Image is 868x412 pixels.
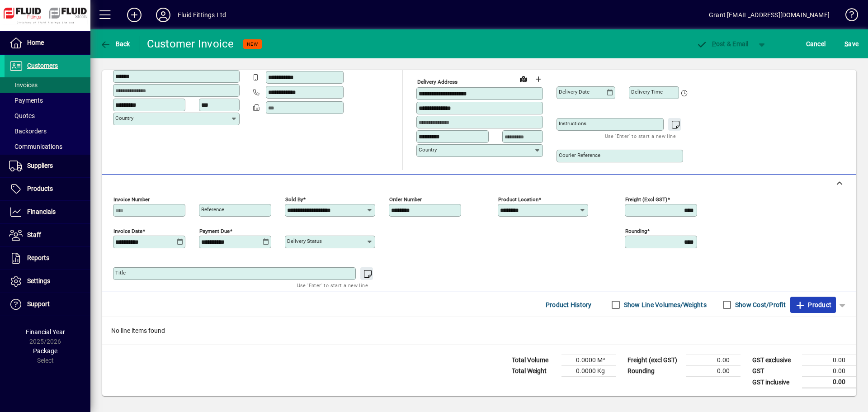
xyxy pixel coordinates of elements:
span: Payments [9,97,43,104]
div: Customer Invoice [147,37,234,51]
button: Save [842,36,861,52]
mat-hint: Use 'Enter' to start a new line [297,280,368,290]
a: Quotes [5,108,90,123]
span: Home [27,39,44,46]
a: Reports [5,247,90,270]
td: Total Volume [507,355,561,366]
span: Invoices [9,81,38,89]
td: 0.00 [686,355,741,366]
a: Support [5,293,90,316]
mat-label: Delivery status [287,238,322,244]
label: Show Line Volumes/Weights [622,300,707,309]
mat-label: Freight (excl GST) [625,196,667,203]
td: 0.0000 M³ [561,355,616,366]
mat-label: Order number [389,196,422,203]
span: Products [27,185,53,192]
span: Customers [27,62,58,69]
td: Freight (excl GST) [623,355,686,366]
button: Choose address [531,72,545,86]
a: Suppliers [5,155,90,177]
mat-label: Rounding [625,228,647,234]
span: Back [100,40,130,47]
mat-hint: Use 'Enter' to start a new line [605,131,676,141]
span: Staff [27,231,41,238]
mat-label: Invoice number [113,196,150,203]
mat-label: Invoice date [113,228,142,234]
span: Cancel [806,37,826,51]
div: No line items found [102,317,856,345]
mat-label: Product location [498,196,538,203]
td: GST exclusive [748,355,802,366]
mat-label: Title [115,270,126,276]
span: Communications [9,143,62,150]
span: Product [795,298,831,312]
button: Post & Email [692,36,753,52]
mat-label: Reference [201,206,224,213]
mat-label: Instructions [559,120,586,127]
td: GST inclusive [748,377,802,388]
div: Fluid Fittings Ltd [178,8,226,22]
mat-label: Country [419,147,437,153]
span: Backorders [9,128,47,135]
td: Rounding [623,366,686,377]
span: Support [27,300,50,308]
button: Add [120,7,149,23]
a: Products [5,178,90,200]
td: GST [748,366,802,377]
app-page-header-button: Back [90,36,140,52]
td: 0.00 [802,377,856,388]
a: Staff [5,224,90,246]
span: Reports [27,254,49,261]
span: P [712,40,716,47]
a: Payments [5,93,90,108]
span: Settings [27,277,50,284]
a: Financials [5,201,90,223]
label: Show Cost/Profit [733,300,786,309]
span: Financial Year [26,328,65,336]
mat-label: Delivery time [631,89,663,95]
td: 0.00 [802,366,856,377]
a: View on map [516,71,531,86]
a: Backorders [5,123,90,139]
div: Grant [EMAIL_ADDRESS][DOMAIN_NAME] [709,8,830,22]
td: 0.0000 Kg [561,366,616,377]
td: Total Weight [507,366,561,377]
mat-label: Country [115,115,133,121]
a: Invoices [5,77,90,93]
span: ave [844,37,859,51]
button: Product [790,297,836,313]
mat-label: Delivery date [559,89,590,95]
mat-label: Courier Reference [559,152,600,158]
button: Profile [149,7,178,23]
button: Product History [542,297,595,313]
a: Home [5,32,90,54]
td: 0.00 [686,366,741,377]
button: Back [98,36,132,52]
a: Knowledge Base [839,2,857,31]
span: ost & Email [696,40,749,47]
mat-label: Payment due [199,228,230,234]
a: Communications [5,139,90,154]
td: 0.00 [802,355,856,366]
button: Cancel [804,36,828,52]
span: Financials [27,208,56,215]
span: Suppliers [27,162,53,169]
span: Quotes [9,112,35,119]
span: Product History [546,298,592,312]
span: Package [33,347,57,355]
mat-label: Sold by [285,196,303,203]
span: S [844,40,848,47]
span: NEW [247,41,258,47]
a: Settings [5,270,90,293]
